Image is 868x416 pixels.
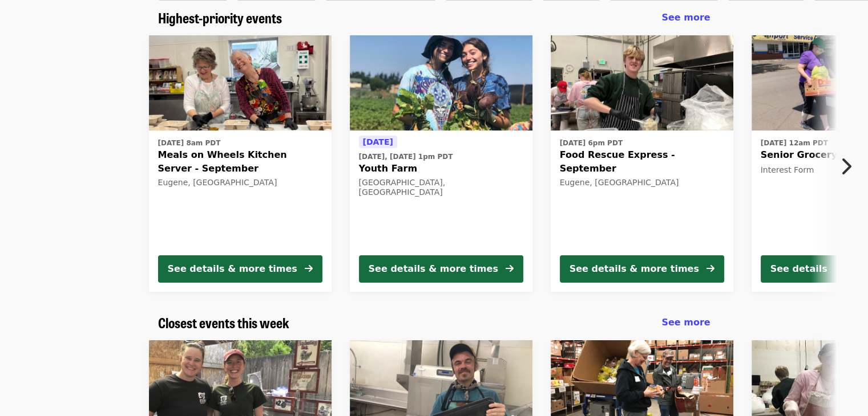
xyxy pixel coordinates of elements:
[840,156,851,177] i: chevron-right icon
[661,317,710,328] span: See more
[168,262,297,276] div: See details & more times
[661,316,710,329] a: See more
[551,35,733,292] a: See details for "Food Rescue Express - September"
[350,35,532,131] img: Youth Farm organized by FOOD For Lane County
[158,148,322,176] span: Meals on Wheels Kitchen Server - September
[706,263,714,274] i: arrow-right icon
[830,150,868,182] button: Next item
[158,178,322,187] div: Eugene, [GEOGRAPHIC_DATA]
[158,10,282,26] a: Highest-priority events
[770,262,827,276] div: See details
[149,315,720,331] div: Closest events this week
[158,138,221,148] time: [DATE] 8am PDT
[560,178,724,187] div: Eugene, [GEOGRAPHIC_DATA]
[359,178,523,197] div: [GEOGRAPHIC_DATA], [GEOGRAPHIC_DATA]
[506,263,514,274] i: arrow-right icon
[661,11,710,25] a: See more
[149,35,332,292] a: See details for "Meals on Wheels Kitchen Server - September"
[149,10,720,26] div: Highest-priority events
[363,137,393,146] span: [DATE]
[158,312,289,332] span: Closest events this week
[551,35,733,131] img: Food Rescue Express - September organized by FOOD For Lane County
[158,315,289,331] a: Closest events this week
[359,152,453,162] time: [DATE], [DATE] 1pm PDT
[158,7,282,27] span: Highest-priority events
[359,255,523,283] button: See details & more times
[570,262,699,276] div: See details & more times
[761,165,814,174] span: Interest Form
[359,162,523,176] span: Youth Farm
[369,262,498,276] div: See details & more times
[149,35,332,131] img: Meals on Wheels Kitchen Server - September organized by FOOD For Lane County
[305,263,313,274] i: arrow-right icon
[560,148,724,176] span: Food Rescue Express - September
[560,138,623,148] time: [DATE] 6pm PDT
[761,138,828,148] time: [DATE] 12am PDT
[661,12,710,23] span: See more
[158,255,322,283] button: See details & more times
[350,35,532,292] a: See details for "Youth Farm"
[560,255,724,283] button: See details & more times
